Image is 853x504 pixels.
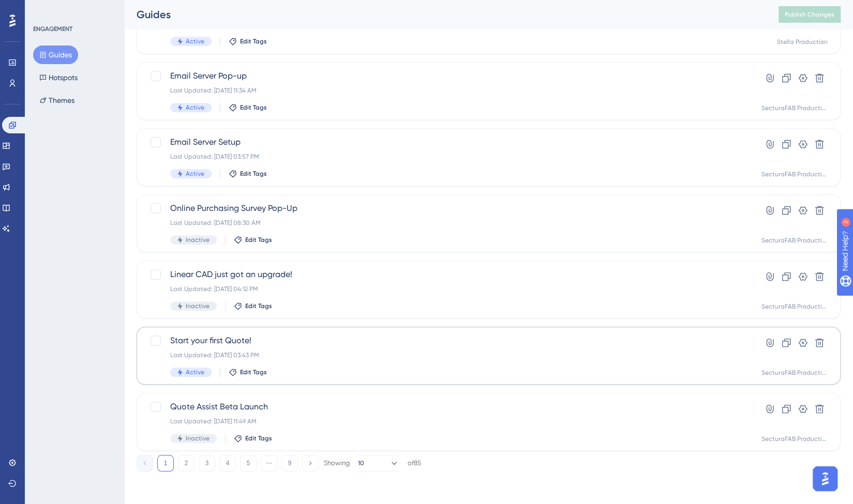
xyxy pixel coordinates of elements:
span: Edit Tags [240,170,267,178]
span: Edit Tags [245,434,272,442]
div: Last Updated: [DATE] 11:49 AM [170,417,724,425]
div: SecturaFAB Production [761,170,828,178]
span: Edit Tags [245,236,272,244]
span: Edit Tags [240,37,267,45]
button: Guides [33,45,78,64]
div: SecturaFAB Production [761,435,828,443]
button: 1 [157,455,174,471]
span: Inactive [186,236,209,244]
div: SecturaFAB Production [761,236,828,245]
button: ⋯ [261,455,277,471]
button: Edit Tags [229,37,267,45]
div: Last Updated: [DATE] 08:30 AM [170,219,724,227]
iframe: UserGuiding AI Assistant Launcher [810,463,841,494]
div: Last Updated: [DATE] 03:43 PM [170,351,724,359]
span: Quote Assist Beta Launch [170,401,724,413]
span: Email Server Pop-up [170,70,724,82]
button: Edit Tags [234,302,272,310]
button: Themes [33,91,81,110]
span: Need Help? [24,3,65,15]
div: SecturaFAB Production [761,369,828,377]
div: ENGAGEMENT [33,25,72,33]
div: Last Updated: [DATE] 04:12 PM [170,285,724,293]
span: Active [186,368,204,376]
button: 10 [358,455,399,471]
div: Showing [324,459,350,468]
button: Edit Tags [229,170,267,178]
div: of 85 [408,459,421,468]
span: Email Server Setup [170,136,724,148]
div: SecturaFAB Production [761,302,828,311]
span: Inactive [186,302,209,310]
span: Active [186,170,204,178]
span: Edit Tags [240,103,267,112]
span: Active [186,37,204,45]
button: 5 [240,455,257,471]
button: Edit Tags [234,236,272,244]
div: 3 [72,5,75,13]
button: 4 [219,455,236,471]
span: Inactive [186,434,209,442]
div: Last Updated: [DATE] 11:34 AM [170,86,724,95]
button: Edit Tags [234,434,272,442]
div: Guides [137,7,753,22]
span: Linear CAD just got an upgrade! [170,268,724,281]
button: 2 [178,455,194,471]
button: Edit Tags [229,103,267,112]
button: Edit Tags [229,368,267,376]
span: Active [186,103,204,112]
span: Publish Changes [785,10,834,19]
div: SecturaFAB Production [761,104,828,112]
button: Publish Changes [779,6,841,23]
div: Stella Production [777,38,828,46]
span: 10 [358,459,364,467]
span: Edit Tags [245,302,272,310]
div: Last Updated: [DATE] 03:57 PM [170,152,724,161]
button: 3 [199,455,215,471]
button: 9 [281,455,298,471]
span: Edit Tags [240,368,267,376]
span: Online Purchasing Survey Pop-Up [170,202,724,215]
button: Hotspots [33,68,84,87]
span: Start your first Quote! [170,334,724,347]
